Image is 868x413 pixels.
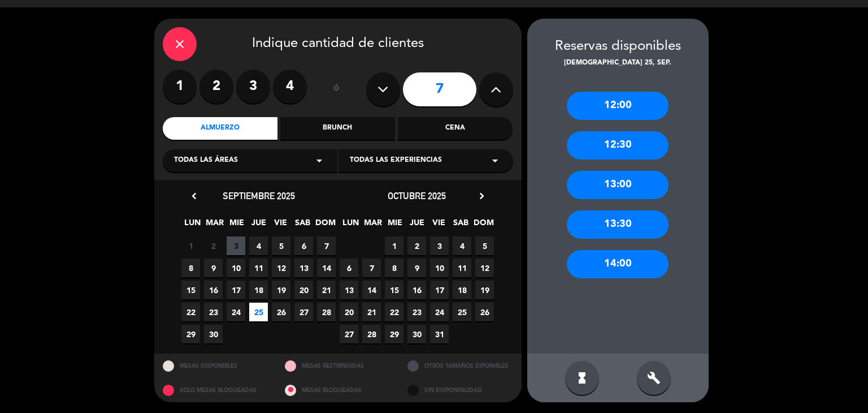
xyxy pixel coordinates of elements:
span: 7 [317,236,336,255]
i: arrow_drop_down [488,154,502,167]
span: 12 [475,259,494,277]
span: MAR [363,216,382,235]
span: DOM [315,216,334,235]
label: 3 [236,70,270,104]
label: 4 [273,70,307,104]
div: 12:30 [567,131,669,160]
span: 16 [204,281,223,299]
div: 13:30 [567,210,669,239]
div: ó [318,70,355,109]
span: 1 [385,236,403,255]
div: SIN DISPONIBILIDAD [399,378,522,402]
span: 29 [181,325,200,343]
span: 5 [475,236,494,255]
span: 21 [317,281,336,299]
div: SOLO MESAS BLOQUEADAS [154,378,277,402]
span: MIE [385,216,404,235]
span: Todas las áreas [174,155,238,166]
label: 1 [163,70,197,104]
span: 30 [407,325,426,343]
i: close [173,37,186,51]
i: arrow_drop_down [313,154,326,167]
span: 28 [362,325,381,343]
span: 28 [317,303,336,321]
span: 20 [294,281,313,299]
span: 9 [204,259,223,277]
span: JUE [407,216,426,235]
span: 1 [181,236,200,255]
span: 3 [227,236,245,255]
span: 27 [294,303,313,321]
span: VIE [271,216,290,235]
div: MESAS BLOQUEADAS [276,378,399,402]
i: chevron_right [476,190,488,202]
span: 15 [385,281,403,299]
div: MESAS RESTRINGIDAS [276,354,399,378]
div: 13:00 [567,171,669,199]
span: DOM [474,216,492,235]
div: MESAS DISPONIBLES [154,354,277,378]
span: 30 [204,325,223,343]
span: 4 [453,236,471,255]
div: Brunch [280,117,395,140]
span: 23 [407,303,426,321]
span: SAB [293,216,312,235]
span: 6 [294,236,313,255]
span: 26 [475,303,494,321]
i: hourglass_full [575,371,589,385]
div: OTROS TAMAÑOS DIPONIBLES [399,354,522,378]
span: 17 [227,281,245,299]
span: 29 [385,325,403,343]
span: 13 [340,281,358,299]
label: 2 [199,70,233,104]
span: 19 [475,281,494,299]
span: 19 [272,281,290,299]
span: 24 [430,303,449,321]
span: octubre 2025 [388,190,446,201]
span: septiembre 2025 [223,190,295,201]
span: 14 [362,281,381,299]
span: 10 [430,259,449,277]
span: 5 [272,236,290,255]
span: SAB [452,216,470,235]
span: 8 [181,259,200,277]
span: 27 [340,325,358,343]
span: 4 [249,236,268,255]
span: 2 [407,236,426,255]
span: 11 [249,259,268,277]
div: Almuerzo [163,117,277,140]
i: chevron_left [188,190,200,202]
span: 11 [453,259,471,277]
div: Indique cantidad de clientes [163,27,513,61]
span: 24 [227,303,245,321]
span: 9 [407,259,426,277]
div: [DEMOGRAPHIC_DATA] 25, sep. [527,58,709,69]
span: 18 [249,281,268,299]
span: 25 [249,303,268,321]
span: Todas las experiencias [350,155,442,166]
span: 21 [362,303,381,321]
div: 14:00 [567,250,669,278]
div: Cena [398,117,513,140]
span: 25 [453,303,471,321]
span: 8 [385,259,403,277]
span: MAR [205,216,224,235]
div: 12:00 [567,92,669,120]
span: 18 [453,281,471,299]
span: 3 [430,236,449,255]
span: 26 [272,303,290,321]
span: 23 [204,303,223,321]
span: 15 [181,281,200,299]
i: build [647,371,661,385]
span: LUN [183,216,202,235]
span: 22 [385,303,403,321]
span: LUN [341,216,360,235]
span: 22 [181,303,200,321]
span: 14 [317,259,336,277]
span: 2 [204,236,223,255]
span: JUE [249,216,268,235]
span: 12 [272,259,290,277]
span: 7 [362,259,381,277]
span: 20 [340,303,358,321]
span: VIE [429,216,448,235]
